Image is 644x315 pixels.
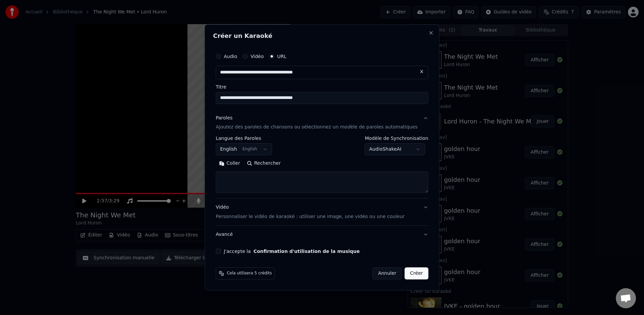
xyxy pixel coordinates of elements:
[372,267,402,279] button: Annuler
[244,158,284,169] button: Rechercher
[216,85,428,89] label: Titre
[216,213,405,220] p: Personnaliser le vidéo de karaoké : utiliser une image, une vidéo ou une couleur
[216,136,272,141] label: Langue des Paroles
[224,249,360,254] label: J'accepte la
[254,249,360,254] button: J'accepte la
[251,54,264,59] label: Vidéo
[277,54,286,59] label: URL
[224,54,237,59] label: Audio
[216,136,428,199] div: ParolesAjoutez des paroles de chansons ou sélectionnez un modèle de paroles automatiques
[216,204,405,220] div: Vidéo
[216,109,428,136] button: ParolesAjoutez des paroles de chansons ou sélectionnez un modèle de paroles automatiques
[216,199,428,226] button: VidéoPersonnaliser le vidéo de karaoké : utiliser une image, une vidéo ou une couleur
[216,115,232,121] div: Paroles
[365,136,428,141] label: Modèle de Synchronisation
[405,267,428,279] button: Créer
[216,124,418,131] p: Ajoutez des paroles de chansons ou sélectionnez un modèle de paroles automatiques
[227,271,272,276] span: Cela utilisera 5 crédits
[213,33,431,39] h2: Créer un Karaoké
[216,226,428,243] button: Avancé
[216,158,244,169] button: Coller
